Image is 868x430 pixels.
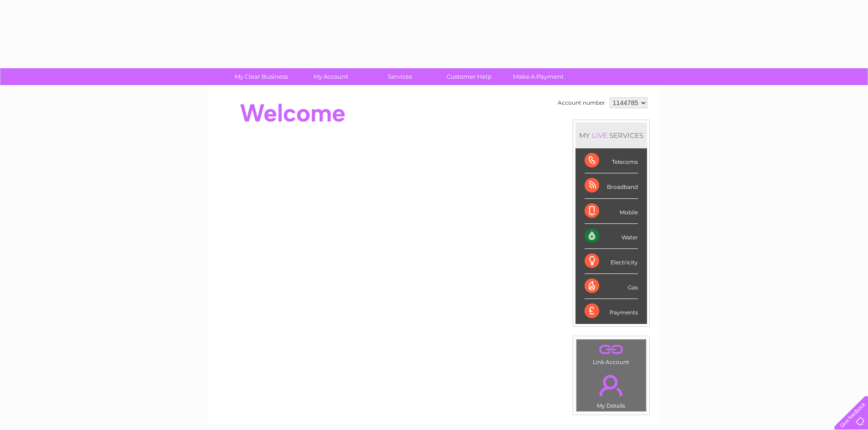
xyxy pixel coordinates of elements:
[585,299,638,324] div: Payments
[585,274,638,299] div: Gas
[576,367,647,412] td: My Details
[585,173,638,198] div: Broadband
[585,148,638,173] div: Telecoms
[590,131,609,140] div: LIVE
[555,95,607,111] td: Account number
[585,224,638,249] div: Water
[579,342,644,358] a: .
[576,339,647,368] td: Link Account
[575,122,647,148] div: MY SERVICES
[431,68,507,85] a: Customer Help
[224,68,299,85] a: My Clear Business
[579,369,644,401] a: .
[501,68,576,85] a: Make A Payment
[293,68,368,85] a: My Account
[585,249,638,274] div: Electricity
[362,68,437,85] a: Services
[585,199,638,224] div: Mobile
